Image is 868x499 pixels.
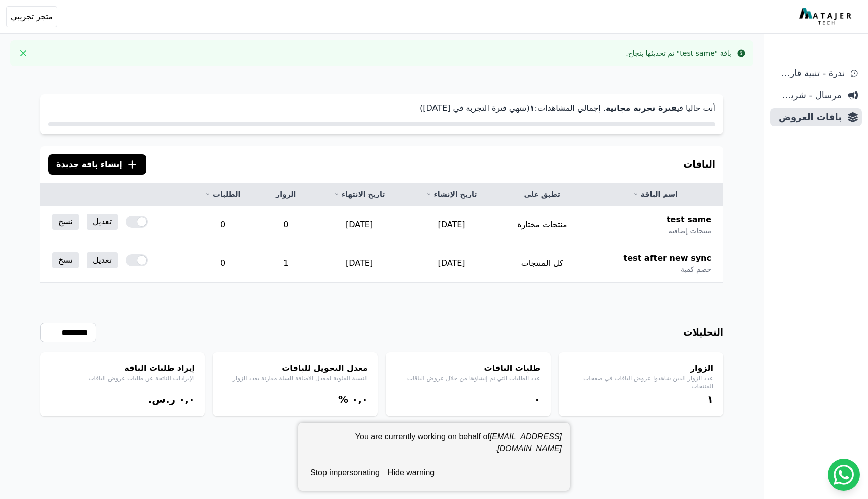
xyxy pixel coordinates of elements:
a: نسخ [52,252,79,268]
h3: التحليلات [683,325,723,340]
span: ندرة - تنبية قارب علي النفاذ [774,66,845,80]
th: تطبق على [497,183,587,206]
p: الإيرادات الناتجة عن طلبات عروض الباقات [50,374,195,382]
h4: إيراد طلبات الباقة [50,362,195,374]
td: 0 [186,206,259,244]
strong: فترة تجربة مجانية [606,103,677,113]
h4: الزوار [569,362,713,374]
a: الطلبات [198,189,247,199]
th: الزوار [259,183,313,206]
td: منتجات مختارة [497,206,587,244]
a: تعديل [87,214,118,230]
div: باقة "test same" تم تحديثها بنجاح. [626,48,731,58]
td: [DATE] [405,206,497,244]
p: عدد الزوار الذين شاهدوا عروض الباقات في صفحات المنتجات [569,374,713,390]
h4: طلبات الباقات [396,362,540,374]
img: MatajerTech Logo [799,8,854,26]
button: Close [15,45,31,61]
div: ۰ [396,392,540,406]
a: تاريخ الإنشاء [417,189,485,199]
td: 1 [259,244,313,283]
p: أنت حاليا في . إجمالي المشاهدات: (تنتهي فترة التجربة في [DATE]) [48,102,715,114]
td: 0 [259,206,313,244]
button: hide warning [384,463,439,483]
span: مرسال - شريط دعاية [774,88,842,102]
span: متجر تجريبي [11,11,53,23]
a: نسخ [52,214,79,230]
strong: ١ [530,103,535,113]
span: خصم كمية [681,264,711,274]
span: test after new sync [624,252,711,264]
td: [DATE] [313,244,405,283]
span: ر.س. [148,393,175,405]
span: test same [667,214,711,226]
a: اسم الباقة [599,189,711,199]
td: [DATE] [405,244,497,283]
span: منتجات إضافية [669,226,711,236]
div: ١ [569,392,713,406]
h4: معدل التحويل للباقات [223,362,368,374]
td: [DATE] [313,206,405,244]
button: stop impersonating [306,463,384,483]
span: إنشاء باقة جديدة [56,158,122,171]
bdi: ۰,۰ [352,393,368,405]
h3: الباقات [683,157,715,172]
td: كل المنتجات [497,244,587,283]
td: 0 [186,244,259,283]
a: تعديل [87,252,118,268]
p: عدد الطلبات التي تم إنشاؤها من خلال عروض الباقات [396,374,540,382]
div: You are currently working on behalf of . [306,431,562,463]
span: باقات العروض [774,110,842,124]
p: النسبة المئوية لمعدل الاضافة للسلة مقارنة بعدد الزوار [223,374,368,382]
bdi: ۰,۰ [179,393,195,405]
a: تاريخ الانتهاء [325,189,393,199]
span: % [338,393,348,405]
em: [EMAIL_ADDRESS][DOMAIN_NAME] [490,432,562,453]
button: إنشاء باقة جديدة [48,154,146,175]
button: متجر تجريبي [6,6,57,27]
